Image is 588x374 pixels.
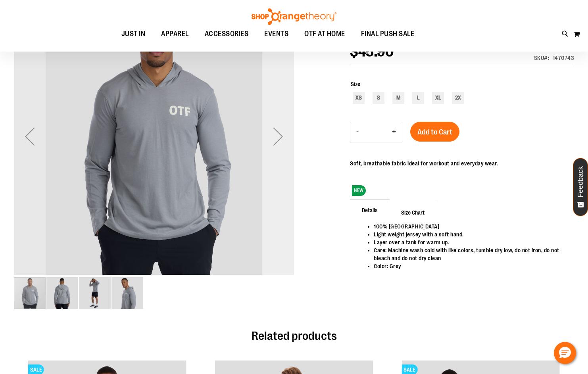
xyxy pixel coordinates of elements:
[534,55,550,61] strong: SKU
[374,262,566,270] li: Color: Grey
[577,166,584,198] span: Feedback
[374,238,566,246] li: Layer over a tank for warm up.
[374,230,566,238] li: Light weight jersey with a soft hand.
[153,25,197,43] a: APPAREL
[365,123,386,142] input: Product quantity
[373,92,384,104] div: S
[111,277,143,309] img: Image of Unisex Hooded LS Tee
[374,222,566,230] li: 100% [GEOGRAPHIC_DATA]
[417,128,452,136] span: Add to Cart
[361,25,415,43] span: FINAL PUSH SALE
[304,25,345,43] span: OTF AT HOME
[256,25,296,43] a: EVENTS
[553,54,575,62] div: 1470743
[353,25,423,43] a: FINAL PUSH SALE
[14,276,46,310] div: image 1 of 4
[350,44,394,60] span: $45.90
[250,8,338,25] img: Shop Orangetheory
[410,122,459,142] button: Add to Cart
[350,199,390,220] span: Details
[113,25,154,43] a: JUST IN
[46,276,79,310] div: image 2 of 4
[296,25,353,43] a: OTF AT HOME
[79,276,111,310] div: image 3 of 4
[79,277,111,309] img: Image of Unisex Hooded LS Tee
[46,277,78,309] img: Image of Unisex Hooded LS Tee
[350,159,498,167] p: Soft, breathable fabric ideal for workout and everyday wear.
[353,92,365,104] div: XS
[452,92,464,104] div: 2X
[197,25,257,43] a: ACCESSORIES
[386,122,402,142] button: Increase product quantity
[392,92,404,104] div: M
[121,25,146,43] span: JUST IN
[432,92,444,104] div: XL
[389,202,436,222] span: Size Chart
[264,25,288,43] span: EVENTS
[350,122,365,142] button: Decrease product quantity
[161,25,189,43] span: APPAREL
[412,92,424,104] div: L
[351,81,360,87] span: Size
[205,25,249,43] span: ACCESSORIES
[111,276,143,310] div: image 4 of 4
[352,185,366,196] span: NEW
[374,246,566,262] li: Care: Machine wash cold with like colors, tumble dry low, do not iron, do not bleach and do not d...
[573,158,588,216] button: Feedback - Show survey
[252,329,337,343] span: Related products
[554,342,576,364] button: Hello, have a question? Let’s chat.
